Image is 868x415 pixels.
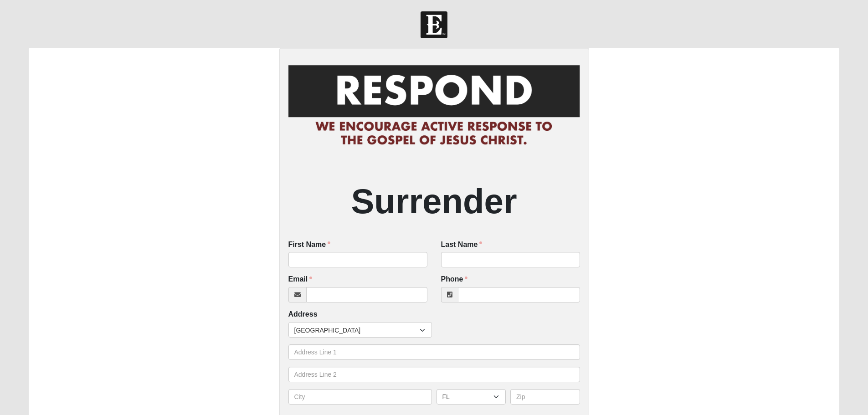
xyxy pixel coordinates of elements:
input: City [288,389,432,405]
input: Address Line 2 [288,367,580,382]
h2: Surrender [288,180,580,222]
input: Address Line 1 [288,344,580,360]
label: First Name [288,240,331,250]
label: Last Name [441,240,483,250]
label: Phone [441,274,468,285]
img: Church of Eleven22 Logo [421,11,447,38]
span: [GEOGRAPHIC_DATA] [294,323,420,338]
input: Zip [510,389,580,405]
label: Address [288,309,318,320]
img: RespondCardHeader.png [288,57,580,154]
label: Email [288,274,313,285]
